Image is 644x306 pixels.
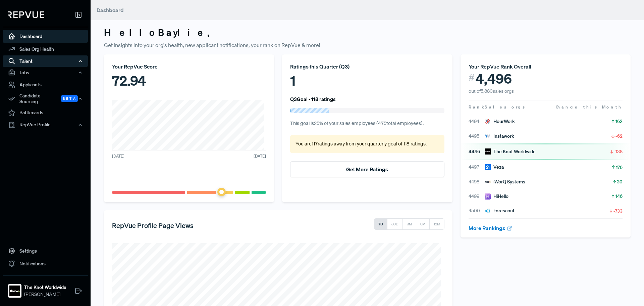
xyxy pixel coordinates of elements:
[3,275,88,301] a: The Knot WorldwideThe Knot Worldwide[PERSON_NAME]
[485,104,526,110] span: Sales orgs
[254,153,266,159] span: [DATE]
[24,284,66,291] strong: The Knot Worldwide
[97,7,124,13] span: Dashboard
[112,71,266,91] div: 72.94
[469,178,485,185] span: 4498
[469,71,475,84] span: #
[469,133,485,140] span: 4495
[556,104,623,110] span: Change this Month
[615,193,623,200] span: 146
[3,78,88,91] a: Applicants
[485,179,491,185] img: iWorQ Systems
[485,207,515,214] div: Forescout
[485,133,491,139] img: Instawork
[485,118,515,125] div: HourWork
[485,164,491,170] img: Veza
[485,178,525,185] div: iWorQ Systems
[3,30,88,43] a: Dashboard
[429,218,444,230] button: 12M
[485,119,491,125] img: HourWork
[3,67,88,78] button: Jobs
[3,91,88,106] button: Candidate Sourcing Beta
[290,71,444,91] div: 1
[290,161,444,177] button: Get More Ratings
[469,118,485,125] span: 4494
[485,208,491,214] img: Forescout
[485,193,491,200] img: HiHello
[374,218,387,230] button: 7D
[402,218,416,230] button: 3M
[8,11,44,18] img: RepVue
[485,148,536,155] div: The Knot Worldwide
[3,245,88,257] a: Settings
[485,193,508,200] div: HiHello
[3,119,88,131] button: RepVue Profile
[469,225,513,231] a: More Rankings
[104,27,631,38] h3: Hello Baylie ,
[476,71,512,87] span: 4,496
[3,257,88,270] a: Notifications
[290,96,336,102] h6: Q3 Goal - 118 ratings
[613,208,623,214] span: -733
[469,104,485,110] span: Rank
[3,43,88,55] a: Sales Org Health
[614,148,623,155] span: -138
[469,148,485,155] span: 4496
[469,193,485,200] span: 4499
[3,91,88,106] div: Candidate Sourcing
[617,178,623,185] span: 30
[290,62,444,71] div: Ratings this Quarter ( Q3 )
[296,140,439,148] p: You are 117 ratings away from your quarterly goal of 118 ratings .
[469,88,514,94] span: out of 5,880 sales orgs
[485,148,491,155] img: The Knot Worldwide
[9,286,20,296] img: The Knot Worldwide
[24,291,66,298] span: [PERSON_NAME]
[469,207,485,214] span: 4500
[387,218,403,230] button: 30D
[469,63,531,70] span: Your RepVue Rank Overall
[104,41,631,49] p: Get insights into your org's health, new applicant notifications, your rank on RepVue & more!
[3,55,88,67] button: Talent
[112,221,194,229] h5: RepVue Profile Page Views
[112,153,124,159] span: [DATE]
[416,218,430,230] button: 6M
[112,62,266,71] div: Your RepVue Score
[485,133,514,140] div: Instawork
[616,164,623,171] span: 176
[3,106,88,119] a: Battlecards
[61,95,78,102] span: Beta
[469,164,485,171] span: 4497
[615,118,623,125] span: 162
[290,120,444,127] p: This goal is 25 % of your sales employees ( 475 total employees).
[615,133,623,139] span: -62
[485,164,504,171] div: Veza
